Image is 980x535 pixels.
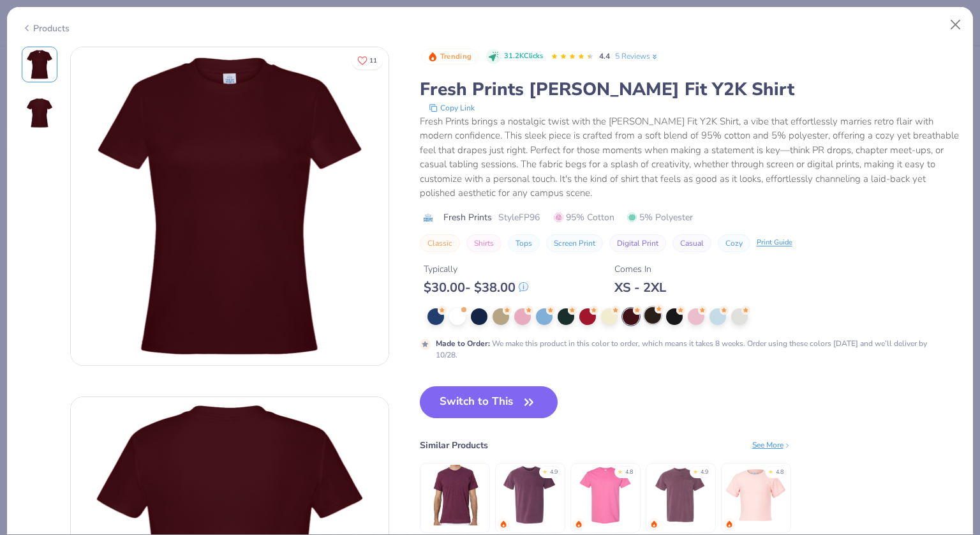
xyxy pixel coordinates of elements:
[424,280,528,296] div: $ 30.00 - $ 38.00
[609,234,666,252] button: Digital Print
[752,439,791,451] div: See More
[420,386,558,418] button: Switch to This
[575,520,583,528] img: trending.gif
[650,465,711,525] img: Comfort Colors Adult Heavyweight RS Pocket T-Shirt
[575,465,635,525] img: Gildan Adult Heavy Cotton T-Shirt
[554,211,614,224] span: 95% Cotton
[542,468,547,473] div: ★
[498,211,540,224] span: Style FP96
[436,338,930,361] div: We make this product in this color to order, which means it takes 8 weeks. Order using these colo...
[420,77,959,102] div: Fresh Prints [PERSON_NAME] Fit Y2K Shirt
[504,51,543,62] span: 31.2K Clicks
[693,468,698,473] div: ★
[420,234,460,252] button: Classic
[369,57,377,64] span: 11
[757,237,792,248] div: Print Guide
[768,468,773,473] div: ★
[725,520,733,528] img: trending.gif
[500,465,560,525] img: Comfort Colors Adult Heavyweight T-Shirt
[424,465,485,525] img: Los Angeles Apparel S/S Tri Blend Crew Neck
[436,338,490,349] strong: Made to Order :
[352,51,383,70] button: Like
[425,102,479,114] button: copy to clipboard
[466,234,501,252] button: Shirts
[625,468,633,477] div: 4.8
[944,13,968,37] button: Close
[615,50,659,62] a: 5 Reviews
[551,47,594,67] div: 4.4 Stars
[546,234,603,252] button: Screen Print
[550,468,558,477] div: 4.9
[420,114,959,200] div: Fresh Prints brings a nostalgic twist with the [PERSON_NAME] Fit Y2K Shirt, a vibe that effortles...
[701,468,708,477] div: 4.9
[776,468,783,477] div: 4.8
[424,262,528,276] div: Typically
[420,439,488,452] div: Similar Products
[718,234,750,252] button: Cozy
[599,51,610,61] span: 4.4
[440,53,471,60] span: Trending
[614,262,666,276] div: Comes In
[427,52,438,62] img: Trending sort
[725,465,786,525] img: Fresh Prints Mini Tee
[24,49,55,80] img: Front
[508,234,540,252] button: Tops
[443,211,492,224] span: Fresh Prints
[421,49,479,65] button: Badge Button
[614,280,666,296] div: XS - 2XL
[22,22,70,35] div: Products
[420,213,437,223] img: brand logo
[627,211,693,224] span: 5% Polyester
[650,520,658,528] img: trending.gif
[24,98,55,128] img: Back
[618,468,623,473] div: ★
[500,520,507,528] img: trending.gif
[71,47,389,365] img: Front
[672,234,711,252] button: Casual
